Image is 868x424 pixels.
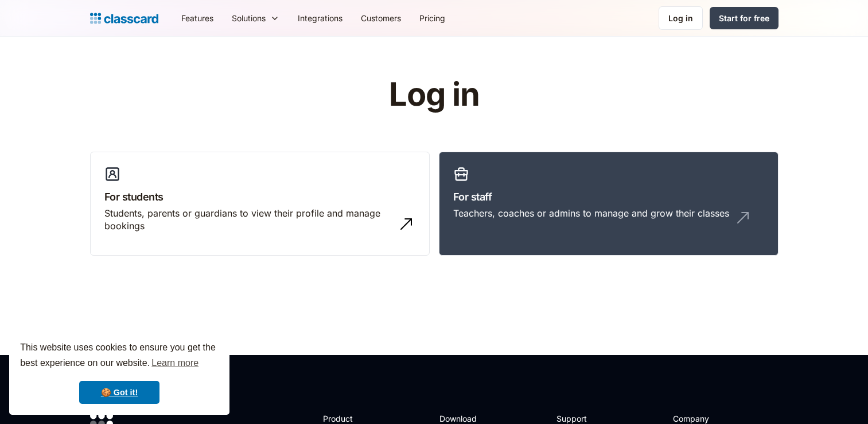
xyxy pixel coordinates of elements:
span: This website uses cookies to ensure you get the best experience on our website. [20,341,219,372]
a: Features [172,5,223,31]
h3: For students [104,189,415,205]
a: Integrations [289,5,352,31]
a: Pricing [410,5,454,31]
div: cookieconsent [9,330,229,415]
a: dismiss cookie message [79,381,159,404]
a: Log in [659,6,703,30]
a: Start for free [710,7,779,29]
div: Teachers, coaches or admins to manage and grow their classes [453,207,729,219]
div: Solutions [232,12,266,24]
div: Solutions [223,5,289,31]
div: Log in [668,12,693,24]
a: For staffTeachers, coaches or admins to manage and grow their classes [439,152,779,256]
div: Start for free [719,12,769,24]
h1: Log in [252,77,616,113]
a: For studentsStudents, parents or guardians to view their profile and manage bookings [90,152,430,256]
a: learn more about cookies [150,354,200,372]
a: Customers [352,5,410,31]
a: home [90,10,158,26]
div: Students, parents or guardians to view their profile and manage bookings [104,207,392,233]
h3: For staff [453,189,764,205]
